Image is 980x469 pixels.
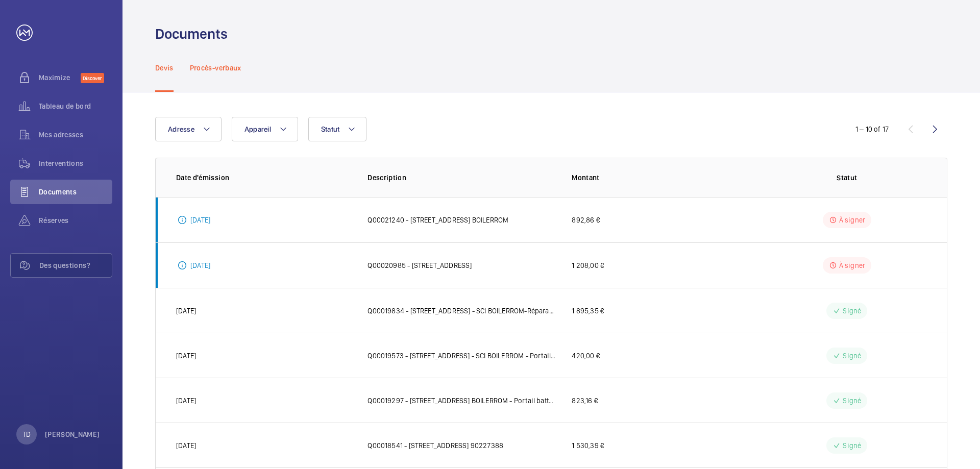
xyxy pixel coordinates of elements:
[572,306,604,316] p: 1 895,35 €
[176,306,196,316] p: [DATE]
[39,158,112,168] span: Interventions
[190,63,241,73] p: Procès-verbaux
[39,101,112,111] span: Tableau de bord
[843,306,861,316] p: Signé
[367,396,555,406] p: Q00019297 - [STREET_ADDRESS] BOILERROM - Portail battant sortie 23978553
[768,172,926,183] p: Statut
[155,63,174,73] p: Devis
[843,351,861,361] p: Signé
[839,215,865,225] p: À signer
[22,429,31,439] p: TD
[572,396,597,406] p: 823,16 €
[367,172,555,183] p: Description
[39,187,112,197] span: Documents
[155,117,222,141] button: Adresse
[572,172,751,183] p: Montant
[321,125,340,133] span: Statut
[367,306,555,316] p: Q00019834 - [STREET_ADDRESS] - SCI BOILERROM-Réparation VF asc 1 bat Nocard
[572,440,604,451] p: 1 530,39 €
[367,351,555,361] p: Q00019573 - [STREET_ADDRESS] - SCI BOILERROM - Portail battant sortie 23978553
[39,215,112,226] span: Réserves
[190,215,210,225] p: [DATE]
[45,429,100,439] p: [PERSON_NAME]
[39,72,81,83] span: Maximize
[367,215,508,225] p: Q00021240 - [STREET_ADDRESS] BOILERROM
[308,117,367,141] button: Statut
[39,130,112,140] span: Mes adresses
[168,125,194,133] span: Adresse
[190,260,210,270] p: [DATE]
[855,124,889,134] div: 1 – 10 of 17
[572,260,604,270] p: 1 208,00 €
[839,260,865,270] p: À signer
[572,215,599,225] p: 892,86 €
[176,440,196,451] p: [DATE]
[176,351,196,361] p: [DATE]
[176,172,351,183] p: Date d'émission
[232,117,298,141] button: Appareil
[244,125,271,133] span: Appareil
[367,260,472,270] p: Q00020985 - [STREET_ADDRESS]
[81,73,104,83] span: Discover
[176,396,196,406] p: [DATE]
[843,396,861,406] p: Signé
[39,260,112,270] span: Des questions?
[155,24,228,43] h1: Documents
[843,440,861,451] p: Signé
[572,351,599,361] p: 420,00 €
[367,440,503,451] p: Q00018541 - [STREET_ADDRESS] 90227388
